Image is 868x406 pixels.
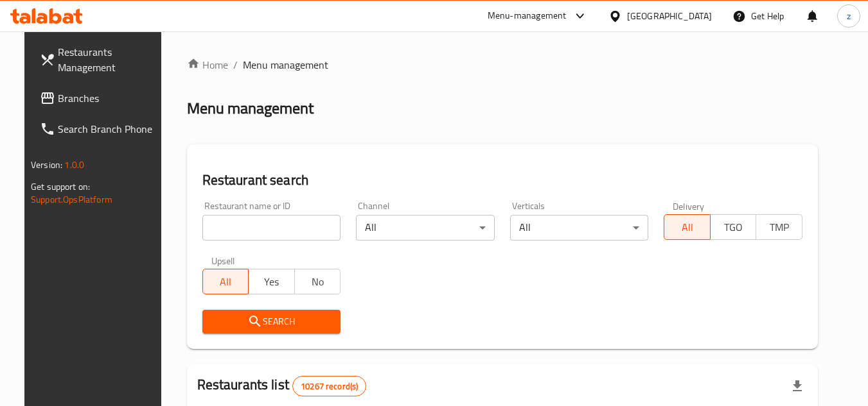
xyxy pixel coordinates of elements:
[208,273,244,291] span: All
[710,214,757,240] button: TGO
[197,375,367,396] h2: Restaurants list
[243,57,328,72] span: Menu management
[58,44,159,75] span: Restaurants Management
[187,57,228,72] a: Home
[248,269,295,294] button: Yes
[756,214,802,240] button: TMP
[58,121,159,137] span: Search Branch Phone
[211,256,235,265] label: Upsell
[30,114,170,144] a: Search Branch Phone
[202,215,341,241] input: Search for restaurant name or ID..
[187,98,314,119] h2: Menu management
[64,156,84,173] span: 1.0.0
[30,37,170,83] a: Restaurants Management
[488,8,567,24] div: Menu-management
[31,191,112,208] a: Support.OpsPlatform
[30,83,170,114] a: Branches
[202,269,249,294] button: All
[202,171,802,190] h2: Restaurant search
[58,90,159,106] span: Branches
[510,215,649,241] div: All
[356,215,495,241] div: All
[187,57,818,72] nav: breadcrumb
[293,380,366,393] span: 10267 record(s)
[673,201,705,210] label: Delivery
[31,156,62,173] span: Version:
[716,218,752,237] span: TGO
[782,371,813,402] div: Export file
[292,376,366,396] div: Total records count
[254,273,290,291] span: Yes
[233,57,238,72] li: /
[31,178,90,195] span: Get support on:
[213,314,331,330] span: Search
[761,218,797,237] span: TMP
[202,310,341,334] button: Search
[294,269,341,294] button: No
[847,9,851,23] span: z
[300,273,336,291] span: No
[664,214,711,240] button: All
[627,9,712,23] div: [GEOGRAPHIC_DATA]
[669,218,705,237] span: All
